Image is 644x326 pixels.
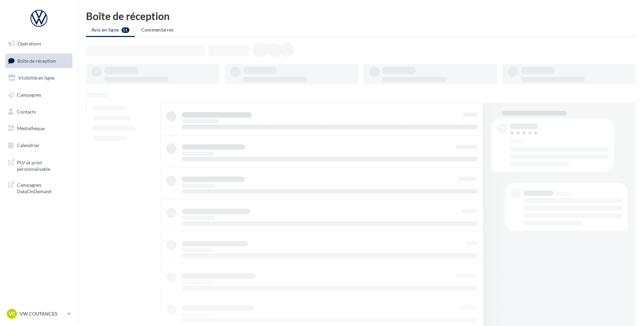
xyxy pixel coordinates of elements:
div: Boîte de réception [86,11,636,21]
a: Campagnes [4,88,74,102]
span: Visibilité en ligne [18,75,55,81]
a: Visibilité en ligne [4,71,74,85]
a: Opérations [4,37,74,51]
span: Contacts [17,108,36,114]
span: Opérations [18,41,41,46]
a: VC VW COUTANCES [5,307,72,320]
span: PLV et print personnalisable [17,158,70,172]
a: Contacts [4,105,74,119]
p: VW COUTANCES [20,310,65,317]
span: Boîte de réception [17,58,56,63]
a: Médiathèque [4,121,74,136]
span: Calendrier [17,142,40,148]
span: Médiathèque [17,125,45,131]
a: Boîte de réception [4,54,74,68]
span: Commentaires [141,27,174,33]
span: Campagnes DataOnDemand [17,180,70,195]
a: PLV et print personnalisable [4,155,74,175]
span: VC [9,310,15,317]
a: Calendrier [4,138,74,152]
a: Campagnes DataOnDemand [4,178,74,198]
span: Campagnes [17,92,41,98]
